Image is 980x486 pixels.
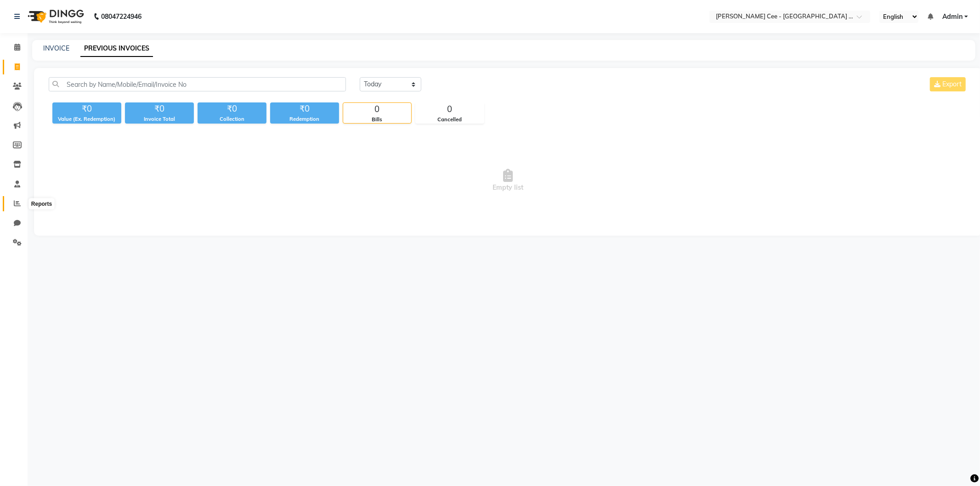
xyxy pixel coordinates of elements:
div: ₹0 [270,102,339,115]
div: Collection [198,115,266,123]
img: logo [23,4,86,29]
div: Value (Ex. Redemption) [52,115,121,123]
b: 08047224946 [101,4,142,29]
div: Redemption [270,115,339,123]
span: Empty list [49,135,968,226]
div: Bills [343,116,411,124]
div: 0 [343,103,411,116]
div: ₹0 [52,102,121,115]
div: 0 [416,103,484,116]
a: INVOICE [43,44,69,52]
div: Cancelled [416,116,484,124]
input: Search by Name/Mobile/Email/Invoice No [49,77,346,91]
div: Reports [29,198,54,209]
a: PREVIOUS INVOICES [80,40,153,57]
div: ₹0 [198,102,266,115]
span: Admin [942,12,963,22]
div: Invoice Total [125,115,194,123]
div: ₹0 [125,102,194,115]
